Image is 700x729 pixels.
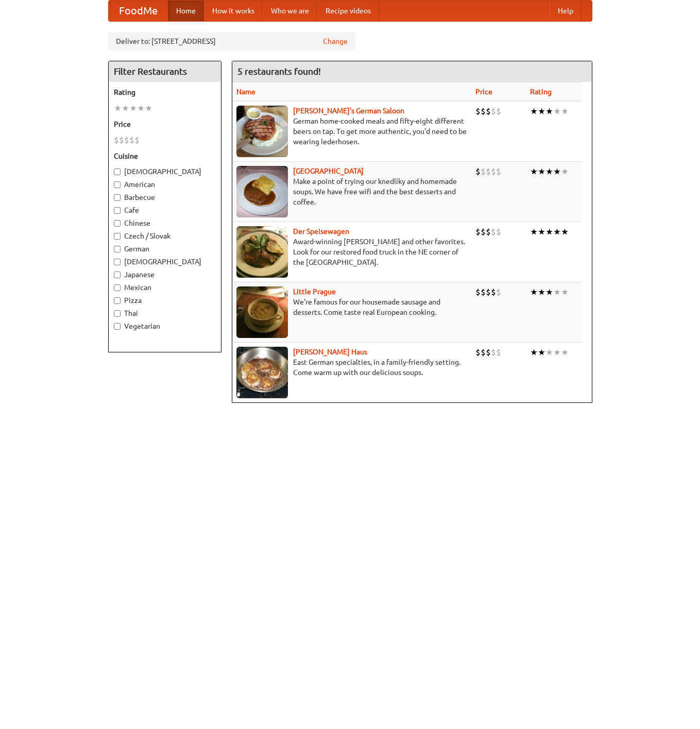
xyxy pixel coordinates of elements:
[114,233,121,240] input: Czech / Slovak
[114,321,216,331] label: Vegetarian
[538,106,545,117] li: ★
[236,226,288,278] img: speisewagen.jpg
[538,347,545,358] li: ★
[114,151,216,161] h5: Cuisine
[491,106,496,117] li: $
[530,226,538,238] li: ★
[114,284,121,291] input: Mexican
[545,347,553,358] li: ★
[236,176,467,207] p: Make a point of trying our knedlíky and homemade soups. We have free wifi and the best desserts a...
[293,348,367,356] b: [PERSON_NAME] Haus
[550,1,582,21] a: Help
[481,286,486,298] li: $
[545,106,553,117] li: ★
[293,167,364,175] a: [GEOGRAPHIC_DATA]
[114,282,216,293] label: Mexican
[475,286,481,298] li: $
[496,106,501,117] li: $
[545,166,553,177] li: ★
[114,207,121,214] input: Cafe
[553,106,561,117] li: ★
[114,87,216,97] h5: Rating
[137,103,145,114] li: ★
[236,286,288,338] img: littleprague.jpg
[475,347,481,358] li: $
[114,181,121,188] input: American
[481,106,486,117] li: $
[545,286,553,298] li: ★
[129,103,137,114] li: ★
[204,1,263,21] a: How it works
[134,134,140,146] li: $
[114,246,121,252] input: German
[561,166,569,177] li: ★
[114,192,216,202] label: Barbecue
[114,231,216,241] label: Czech / Slovak
[486,106,491,117] li: $
[114,194,121,201] input: Barbecue
[124,134,129,146] li: $
[114,166,216,177] label: [DEMOGRAPHIC_DATA]
[561,347,569,358] li: ★
[538,166,545,177] li: ★
[475,166,481,177] li: $
[475,88,492,96] a: Price
[496,226,501,238] li: $
[545,226,553,238] li: ★
[553,286,561,298] li: ★
[114,205,216,215] label: Cafe
[293,287,336,296] a: Little Prague
[114,220,121,227] input: Chinese
[317,1,379,21] a: Recipe videos
[129,134,134,146] li: $
[561,286,569,298] li: ★
[145,103,152,114] li: ★
[481,166,486,177] li: $
[108,32,355,50] div: Deliver to: [STREET_ADDRESS]
[553,347,561,358] li: ★
[114,179,216,190] label: American
[293,107,404,115] a: [PERSON_NAME]'s German Saloon
[561,226,569,238] li: ★
[114,308,216,318] label: Thai
[236,116,467,147] p: German home-cooked meals and fifty-eight different beers on tap. To get more authentic, you'd nee...
[486,166,491,177] li: $
[491,226,496,238] li: $
[114,269,216,280] label: Japanese
[114,134,119,146] li: $
[236,166,288,217] img: czechpoint.jpg
[236,347,288,398] img: kohlhaus.jpg
[553,226,561,238] li: ★
[530,347,538,358] li: ★
[496,347,501,358] li: $
[475,106,481,117] li: $
[236,236,467,267] p: Award-winning [PERSON_NAME] and other favorites. Look for our restored food truck in the NE corne...
[553,166,561,177] li: ★
[114,218,216,228] label: Chinese
[496,166,501,177] li: $
[561,106,569,117] li: ★
[491,166,496,177] li: $
[486,347,491,358] li: $
[538,286,545,298] li: ★
[114,297,121,304] input: Pizza
[491,286,496,298] li: $
[114,168,121,175] input: [DEMOGRAPHIC_DATA]
[236,88,255,96] a: Name
[114,323,121,330] input: Vegetarian
[530,88,552,96] a: Rating
[119,134,124,146] li: $
[496,286,501,298] li: $
[122,103,129,114] li: ★
[293,227,349,235] a: Der Speisewagen
[475,226,481,238] li: $
[114,103,122,114] li: ★
[481,226,486,238] li: $
[530,166,538,177] li: ★
[114,259,121,265] input: [DEMOGRAPHIC_DATA]
[530,106,538,117] li: ★
[237,66,321,76] ng-pluralize: 5 restaurants found!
